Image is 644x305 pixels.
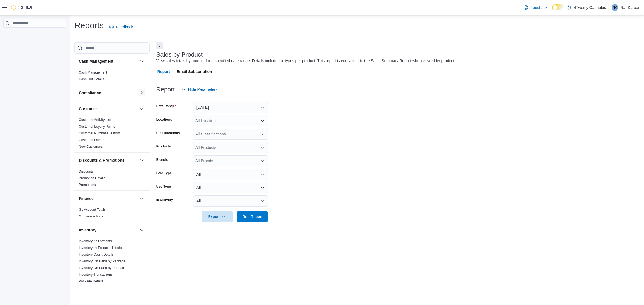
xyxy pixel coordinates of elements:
[156,144,171,149] label: Products
[193,182,268,193] button: All
[79,246,124,250] a: Inventory by Product Historical
[156,104,176,108] label: Date Range
[74,117,150,152] div: Customer
[79,176,105,180] a: Promotion Details
[79,158,137,163] button: Discounts & Promotions
[202,211,233,222] button: Export
[138,195,145,202] button: Finance
[74,69,150,85] div: Cash Management
[79,170,94,173] a: Discounts
[11,5,36,10] img: Cova
[193,102,268,113] button: [DATE]
[156,198,173,202] label: Is Delivery
[156,51,203,58] h3: Sales by Product
[79,214,103,218] a: GL Transactions
[79,145,103,149] a: New Customers
[3,29,66,42] nav: Complex example
[530,5,547,10] span: Feedback
[156,184,171,189] label: Use Type
[612,4,618,11] div: Nar Karbar
[79,118,111,122] a: Customer Activity List
[79,273,113,277] a: Inventory Transactions
[79,138,104,142] a: Customer Queue
[574,4,606,11] p: 4Twenty Cannabis
[79,252,114,257] span: Inventory Count Details
[116,24,133,30] span: Feedback
[79,59,113,64] h3: Cash Management
[188,87,217,92] span: Hide Parameters
[79,183,96,187] span: Promotions
[107,21,135,33] a: Feedback
[79,77,104,81] a: Cash Out Details
[79,106,97,112] h3: Customer
[79,59,137,64] button: Cash Management
[156,158,168,162] label: Brands
[138,105,145,112] button: Customer
[260,145,265,150] button: Open list of options
[74,206,150,222] div: Finance
[79,138,104,142] span: Customer Queue
[156,42,163,49] button: Next
[79,125,115,129] a: Customer Loyalty Points
[79,158,124,163] h3: Discounts & Promotions
[79,239,112,243] a: Inventory Adjustments
[521,2,550,13] a: Feedback
[79,266,124,270] a: Inventory On Hand by Product
[79,259,126,263] a: Inventory On Hand by Package
[79,279,103,284] span: Package Details
[79,70,107,75] span: Cash Management
[79,227,137,233] button: Inventory
[260,118,265,123] button: Open list of options
[79,176,105,180] span: Promotion Details
[156,131,180,135] label: Classifications
[608,4,609,11] p: |
[79,227,96,233] h3: Inventory
[79,208,106,212] a: GL Account Totals
[138,58,145,65] button: Cash Management
[193,169,268,180] button: All
[177,66,212,77] span: Email Subscription
[552,4,564,10] input: Dark Mode
[138,89,145,96] button: Compliance
[74,168,150,190] div: Discounts & Promotions
[79,106,137,112] button: Customer
[205,211,229,222] span: Export
[79,196,94,201] h3: Finance
[193,195,268,207] button: All
[79,77,104,81] span: Cash Out Details
[79,131,120,135] a: Customer Purchase History
[621,4,640,11] p: Nar Karbar
[74,20,104,31] h1: Reports
[156,58,455,64] div: View sales totals by product for a specified date range. Details include tax types per product. T...
[79,183,96,187] a: Promotions
[79,259,126,263] span: Inventory On Hand by Package
[612,4,617,11] span: NK
[79,279,103,283] a: Package Details
[156,117,172,122] label: Locations
[156,86,175,93] h3: Report
[79,90,101,96] h3: Compliance
[260,132,265,136] button: Open list of options
[237,211,268,222] button: Run Report
[79,214,103,219] span: GL Transactions
[138,157,145,164] button: Discounts & Promotions
[79,118,111,122] span: Customer Activity List
[79,272,113,277] span: Inventory Transactions
[138,227,145,233] button: Inventory
[179,84,220,95] button: Hide Parameters
[79,196,137,201] button: Finance
[242,214,262,219] span: Run Report
[156,171,172,175] label: Sale Type
[260,159,265,163] button: Open list of options
[79,144,103,149] span: New Customers
[79,253,114,256] a: Inventory Count Details
[79,90,137,96] button: Compliance
[157,66,170,77] span: Report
